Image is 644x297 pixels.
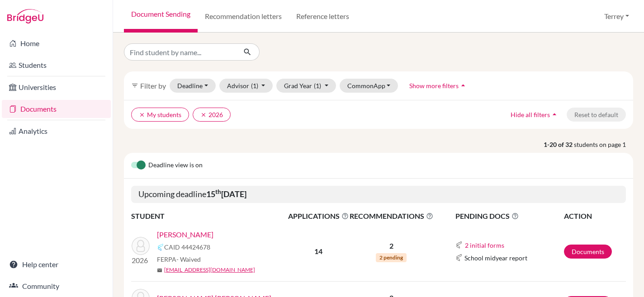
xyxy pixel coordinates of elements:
[193,108,231,122] button: clear2026
[409,82,459,90] span: Show more filters
[2,122,111,140] a: Analytics
[132,255,150,266] p: 2026
[314,82,321,90] span: (1)
[550,110,559,119] i: arrow_drop_up
[350,211,433,222] span: RECOMMENDATIONS
[2,56,111,74] a: Students
[402,79,475,93] button: Show more filtersarrow_drop_up
[276,79,336,93] button: Grad Year(1)
[176,255,201,263] span: - Waived
[376,253,407,262] span: 2 pending
[7,9,43,24] img: Bridge-U
[564,245,612,259] a: Documents
[132,237,150,255] img: Chua, Nick Sen
[455,211,563,222] span: PENDING DOCS
[251,82,258,90] span: (1)
[2,34,111,52] a: Home
[139,112,145,118] i: clear
[563,210,626,222] th: ACTION
[455,241,463,249] img: Common App logo
[140,81,166,90] span: Filter by
[2,255,111,273] a: Help center
[200,112,207,118] i: clear
[288,211,349,222] span: APPLICATIONS
[131,210,288,222] th: STUDENT
[574,140,633,149] span: students on page 1
[544,140,574,149] strong: 1-20 of 32
[2,78,111,96] a: Universities
[350,240,433,251] p: 2
[157,255,201,264] span: FERPA
[206,189,246,199] b: 15 [DATE]
[170,79,216,93] button: Deadline
[164,242,210,252] span: CAID 44424678
[340,79,398,93] button: CommonApp
[503,108,567,122] button: Hide all filtersarrow_drop_up
[215,188,221,195] sup: th
[131,186,626,203] h5: Upcoming deadline
[464,240,505,250] button: 2 initial forms
[124,43,236,61] input: Find student by name...
[464,253,527,263] span: School midyear report
[157,268,162,273] span: mail
[131,108,189,122] button: clearMy students
[455,254,463,261] img: Common App logo
[2,277,111,295] a: Community
[164,266,255,274] a: [EMAIL_ADDRESS][DOMAIN_NAME]
[2,100,111,118] a: Documents
[219,79,273,93] button: Advisor(1)
[157,244,164,251] img: Common App logo
[157,229,213,240] a: [PERSON_NAME]
[459,81,468,90] i: arrow_drop_up
[148,160,203,171] span: Deadline view is on
[567,108,626,122] button: Reset to default
[314,247,322,255] b: 14
[511,111,550,118] span: Hide all filters
[131,82,138,89] i: filter_list
[600,8,633,25] button: Terrey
